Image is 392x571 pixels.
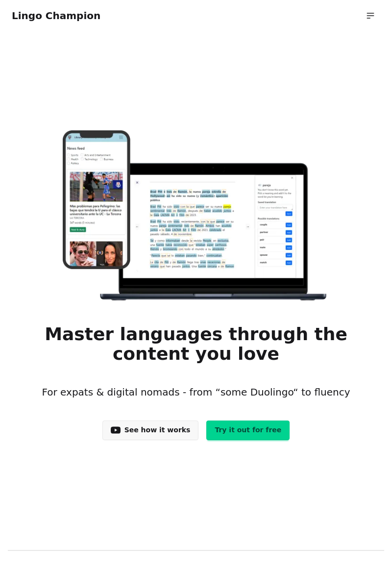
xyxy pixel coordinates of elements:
a: See how it works [102,421,199,440]
img: Learn languages online [55,130,337,303]
h3: For expats & digital nomads - from “some Duolingo“ to fluency [16,373,376,411]
a: Try it out for free [206,421,290,440]
a: Lingo Champion [12,10,100,22]
h1: Master languages through the content you love [16,324,376,364]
